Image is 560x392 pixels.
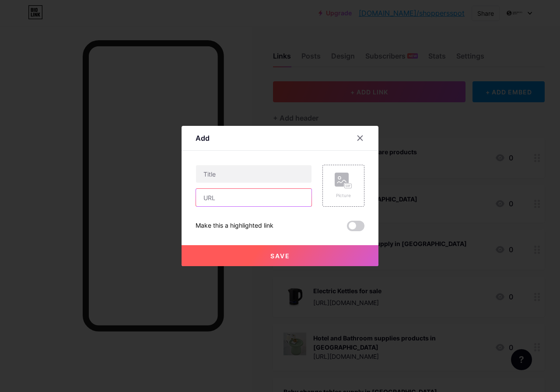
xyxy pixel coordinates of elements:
input: Title [196,165,311,183]
div: Add [196,133,210,143]
div: Make this a highlighted link [196,221,273,231]
span: Save [270,252,290,260]
button: Save [182,245,378,266]
input: URL [196,189,311,206]
div: Picture [335,192,352,199]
